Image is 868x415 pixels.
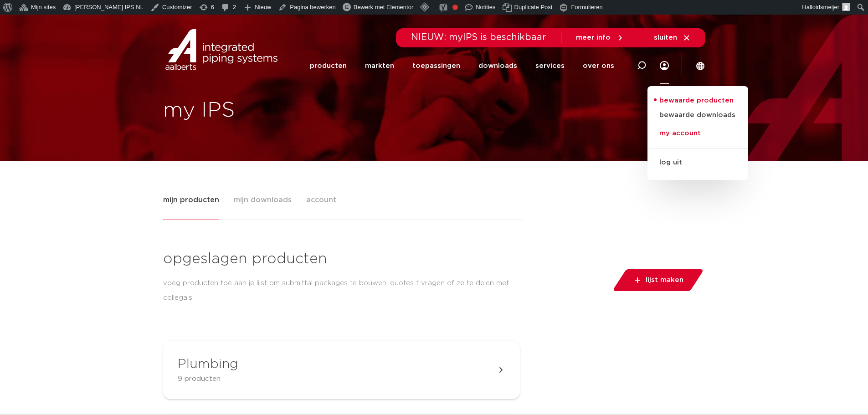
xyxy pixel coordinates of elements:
[354,4,414,10] span: Bewerk met Elementor
[660,47,669,84] : my IPS
[654,34,677,41] span: sluiten
[583,47,614,84] a: over ons
[647,124,748,143] a: my account
[163,249,520,269] h3: opgeslagen producten
[178,355,238,374] h3: Plumbing
[306,191,336,209] span: account
[535,47,565,84] a: services
[647,95,748,106] a: bewaarde producten
[163,96,430,125] h1: my IPS
[163,341,520,399] a: Plumbing 9 producten
[310,47,347,84] a: producten
[647,106,748,124] a: bewaarde downloads
[365,47,394,84] a: markten
[576,34,624,42] a: meer info
[660,47,669,84] nav: Menu
[310,47,614,84] nav: Menu
[178,374,238,384] p: 9 producten
[411,33,546,42] span: NIEUW: myIPS is beschikbaar
[478,47,517,84] a: downloads
[654,34,691,42] a: sluiten
[234,191,292,209] span: mijn downloads
[576,34,611,41] span: meer info
[816,4,839,10] span: idsmeijer
[646,273,683,287] span: lijst maken
[612,269,704,291] button: lijst maken
[647,148,748,172] a: log uit
[163,191,219,209] span: mijn producten
[452,5,458,10] div: Focus keyphrase niet ingevuld
[412,47,460,84] a: toepassingen
[163,276,520,305] p: voeg producten toe aan je lijst om submittal packages te bouwen, quotes t vragen of ze te delen m...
